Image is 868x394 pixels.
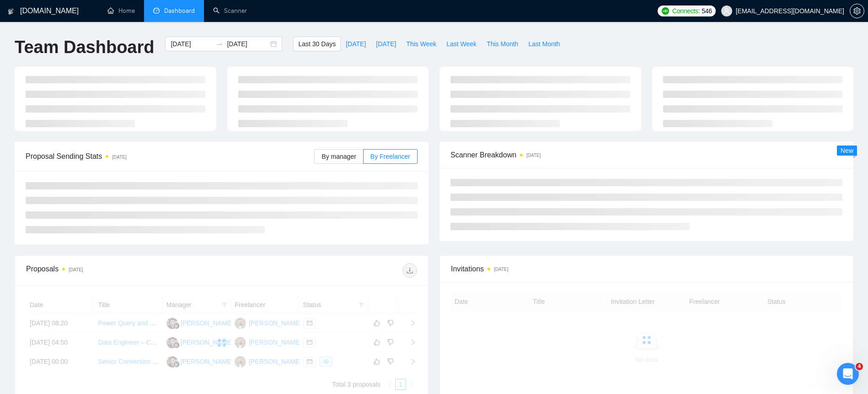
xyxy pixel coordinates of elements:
[441,37,482,51] button: Last Week
[321,153,356,160] span: By manager
[107,7,135,15] a: homeHome
[487,39,518,49] span: This Month
[227,39,268,49] input: End date
[850,7,864,15] a: setting
[662,7,669,15] img: upwork-logo.png
[494,267,508,272] time: [DATE]
[216,40,223,48] span: swap-right
[26,151,314,162] span: Proposal Sending Stats
[376,39,396,49] span: [DATE]
[856,363,863,370] span: 4
[528,39,560,49] span: Last Month
[370,153,410,160] span: By Freelancer
[298,39,336,49] span: Last 30 Days
[341,37,371,51] button: [DATE]
[850,7,864,15] span: setting
[171,39,212,49] input: Start date
[69,267,83,272] time: [DATE]
[482,37,523,51] button: This Month
[164,7,195,15] span: Dashboard
[850,4,864,18] button: setting
[526,153,541,158] time: [DATE]
[15,37,154,58] h1: Team Dashboard
[451,263,842,275] span: Invitations
[702,6,712,16] span: 546
[26,263,222,278] div: Proposals
[406,39,436,49] span: This Week
[723,8,730,14] span: user
[216,40,223,48] span: to
[293,37,341,51] button: Last 30 Days
[112,155,126,160] time: [DATE]
[523,37,565,51] button: Last Month
[837,363,859,385] iframe: Intercom live chat
[446,39,477,49] span: Last Week
[153,7,160,14] span: dashboard
[213,7,247,15] a: searchScanner
[346,39,366,49] span: [DATE]
[8,4,14,19] img: logo
[841,147,853,154] span: New
[401,37,441,51] button: This Week
[371,37,401,51] button: [DATE]
[672,6,700,16] span: Connects:
[450,149,842,161] span: Scanner Breakdown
